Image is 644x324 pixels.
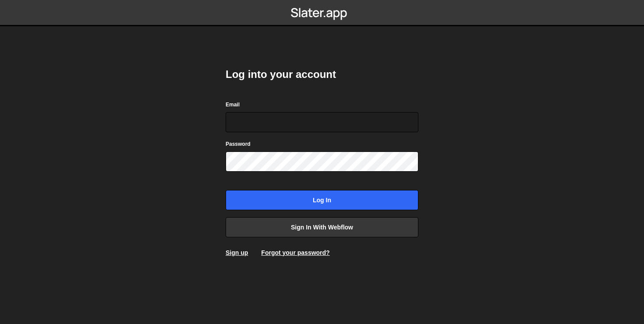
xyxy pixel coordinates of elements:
[226,100,240,109] label: Email
[226,190,418,210] input: Log in
[226,249,248,256] a: Sign up
[261,249,329,256] a: Forgot your password?
[226,217,418,237] a: Sign in with Webflow
[226,140,251,148] label: Password
[226,67,418,81] h2: Log into your account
